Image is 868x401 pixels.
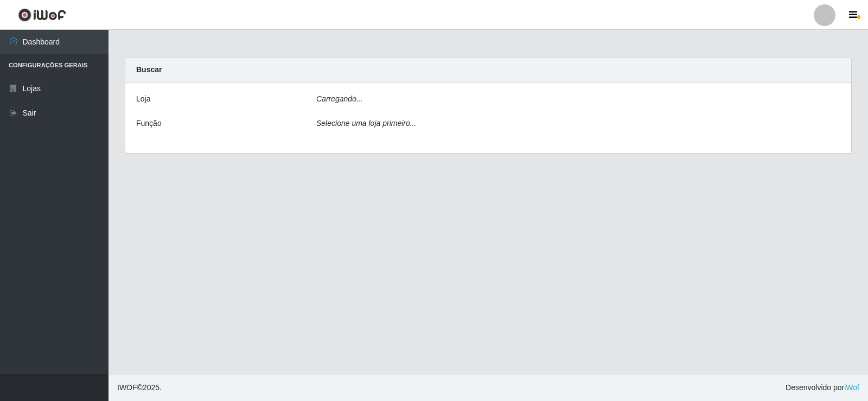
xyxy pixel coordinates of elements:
[786,382,859,393] span: Desenvolvido por
[136,93,150,105] label: Loja
[844,383,859,392] a: iWof
[316,119,416,128] i: Selecione uma loja primeiro...
[136,65,162,74] strong: Buscar
[117,383,137,392] span: IWOF
[136,118,162,129] label: Função
[18,8,66,22] img: CoreUI Logo
[316,94,363,103] i: Carregando...
[117,382,162,393] span: © 2025 .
